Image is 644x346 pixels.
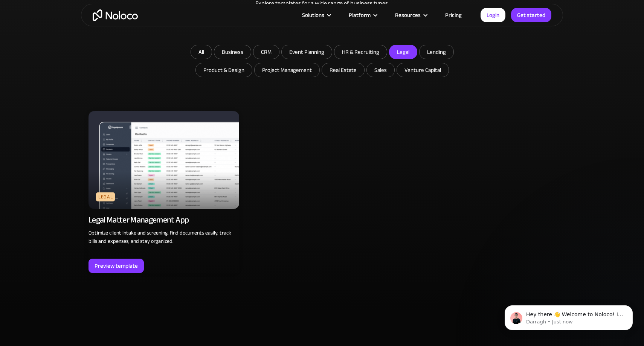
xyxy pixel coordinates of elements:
[93,9,138,21] a: home
[96,192,115,201] div: Legal
[95,261,138,271] div: Preview template
[511,8,551,22] a: Get started
[436,10,471,20] a: Pricing
[89,111,239,273] a: LegalLegal Matter Management AppOptimize client intake and screening, find documents easily, trac...
[293,10,339,20] div: Solutions
[171,45,473,79] form: Email Form
[349,10,371,20] div: Platform
[493,290,644,342] iframe: Intercom notifications message
[302,10,324,20] div: Solutions
[395,10,421,20] div: Resources
[386,10,436,20] div: Resources
[89,229,239,245] p: Optimize client intake and screening, find documents easily, track bills and expenses, and stay o...
[339,10,386,20] div: Platform
[481,8,505,22] a: Login
[89,215,189,225] div: Legal Matter Management App
[191,45,212,59] a: All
